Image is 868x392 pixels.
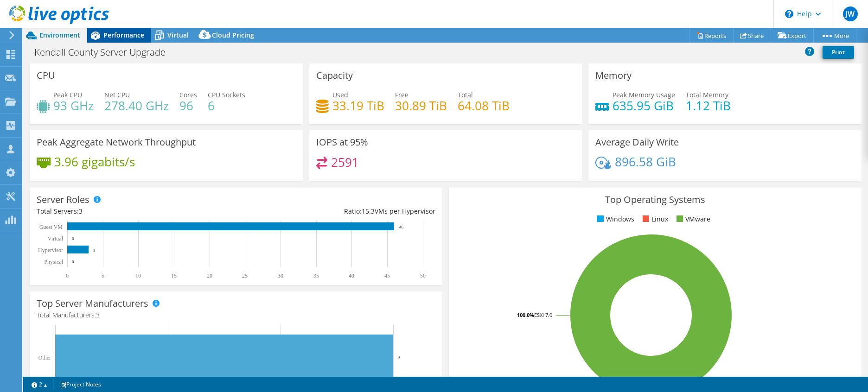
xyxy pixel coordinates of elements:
[44,259,63,265] text: Physical
[458,90,473,99] span: Total
[207,272,212,279] text: 20
[53,379,108,390] a: Project Notes
[332,90,348,99] span: Used
[640,214,668,224] li: Linux
[686,90,728,99] span: Total Memory
[39,31,80,39] span: Environment
[54,157,135,167] h4: 3.96 gigabits/s
[595,70,632,81] h3: Memory
[79,207,83,215] span: 3
[208,90,245,99] span: CPU Sockets
[37,195,89,205] h3: Server Roles
[103,31,144,39] span: Performance
[179,101,197,111] h4: 96
[38,354,51,361] text: Other
[395,90,408,99] span: Free
[135,272,141,279] text: 10
[316,70,353,81] h3: Capacity
[72,259,74,264] text: 0
[331,157,359,167] h4: 2591
[171,272,177,279] text: 15
[823,46,854,59] a: Print
[733,28,771,43] a: Share
[316,137,368,147] h3: IOPS at 95%
[313,272,319,279] text: 35
[66,272,69,279] text: 0
[349,272,354,279] text: 40
[843,6,858,21] span: JW
[613,90,675,99] span: Peak Memory Usage
[38,247,63,253] text: Hypervisor
[517,311,534,318] tspan: 100.0%
[236,206,435,216] div: Ratio: VMs per Hypervisor
[179,90,197,99] span: Cores
[37,298,148,309] h3: Top Server Manufacturers
[104,90,130,99] span: Net CPU
[362,207,375,215] span: 15.3
[25,379,54,390] a: 2
[212,31,254,39] span: Cloud Pricing
[420,272,426,279] text: 50
[167,31,189,39] span: Virtual
[534,311,552,318] tspan: ESXi 7.0
[30,47,180,57] h1: Kendall County Server Upgrade
[613,101,675,111] h4: 635.95 GiB
[72,236,74,241] text: 0
[595,137,679,147] h3: Average Daily Write
[37,310,435,320] h4: Total Manufacturers:
[771,28,814,43] a: Export
[48,235,64,242] text: Virtual
[395,101,447,111] h4: 30.89 TiB
[689,28,734,43] a: Reports
[37,70,55,81] h3: CPU
[208,101,245,111] h4: 6
[458,101,510,111] h4: 64.08 TiB
[785,10,793,18] svg: \n
[595,214,634,224] li: Windows
[813,28,856,43] a: More
[104,101,169,111] h4: 278.40 GHz
[37,206,236,216] div: Total Servers:
[53,90,82,99] span: Peak CPU
[37,137,196,147] h3: Peak Aggregate Network Throughput
[456,195,855,205] h3: Top Operating Systems
[384,272,390,279] text: 45
[278,272,283,279] text: 30
[96,310,100,319] span: 3
[399,225,404,229] text: 46
[53,101,94,111] h4: 93 GHz
[102,272,104,279] text: 5
[615,157,676,167] h4: 896.58 GiB
[39,224,63,230] text: Guest VM
[93,248,96,253] text: 3
[398,354,401,360] text: 3
[674,214,710,224] li: VMware
[332,101,384,111] h4: 33.19 TiB
[242,272,248,279] text: 25
[686,101,731,111] h4: 1.12 TiB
